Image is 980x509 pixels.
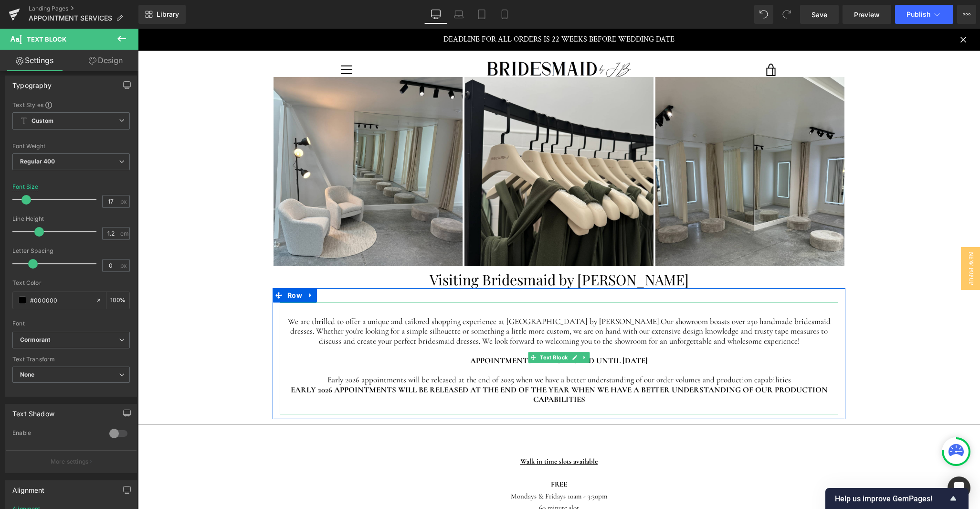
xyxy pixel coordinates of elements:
div: Text Shadow [12,404,54,418]
input: Color [30,295,91,305]
span: px [120,198,128,205]
undefined: We are thrilled to offer a unique and tailored shopping experience at [GEOGRAPHIC_DATA] by [PERSO... [150,288,523,298]
div: Text Color [12,280,130,286]
span: Text Block [27,35,66,43]
u: Walk in time slots available [382,428,460,437]
button: Redo [777,5,796,24]
span: 60 minute slot [401,475,441,483]
button: Publish [895,5,953,24]
strong: APPOINTMENTS ARE PUBLISHED UNTIL [DATE] [332,327,510,337]
span: Text Block [400,323,432,335]
img: Bridesmaidbyjb [344,27,498,55]
a: Expand / Collapse [442,323,452,335]
span: em [120,230,128,237]
div: Text Transform [12,356,130,363]
b: Regular 400 [20,158,55,165]
a: Desktop [424,5,447,24]
span: Row [147,260,167,274]
div: Letter Spacing [12,248,130,254]
button: More settings [6,450,137,473]
span: px [120,262,128,269]
button: More [957,5,976,24]
span: APPOINTMENT SERVICES [29,14,112,22]
strong: FREE [413,451,429,460]
button: Show survey - Help us improve GemPages! [835,493,959,504]
div: Font Weight [12,143,130,150]
div: Font [12,320,130,327]
span: Publish [906,11,930,18]
span: Our showroom boasts over 250 handmade bridesmaid dresses. Whether you're looking for a simple sil... [152,288,693,317]
a: Mobile [493,5,516,24]
div: % [106,292,129,309]
span: Help us improve GemPages! [835,494,948,503]
b: EARLY 2026 APPOINTMENTS WILL BE RELEASED AT THE END OF THE YEAR WHEN WE HAVE A BETTER UNDERSTANDI... [153,356,690,376]
div: Early 2026 appointments will be released at the end of 2025 when we have a better understanding o... [142,347,700,356]
p: More settings [51,457,89,466]
div: Alignment [12,481,45,494]
div: Text Styles [12,101,130,108]
div: Font Size [12,184,39,190]
a: Landing Pages [29,5,138,12]
i: Cormorant [20,336,50,344]
b: Custom [32,117,53,125]
a: Preview [843,5,891,24]
a: Design [71,50,140,71]
span: Mondays & Fridays 10am - 3:30pm [373,463,469,472]
div: Typography [12,76,52,89]
span: Save [811,10,827,20]
div: Open Intercom Messenger [948,477,970,499]
span: Library [157,10,179,19]
div: Enable [12,429,100,439]
b: None [20,371,35,378]
button: Undo [754,5,773,24]
span: New Popup [823,218,842,261]
a: Expand / Collapse [167,260,179,274]
span: Preview [854,10,880,20]
a: New Library [138,5,186,24]
a: Tablet [470,5,493,24]
a: Laptop [447,5,470,24]
div: Line Height [12,216,130,222]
